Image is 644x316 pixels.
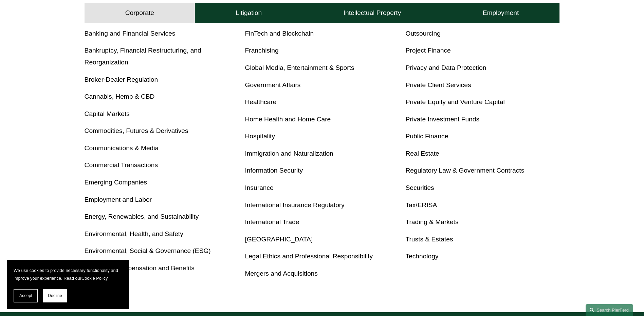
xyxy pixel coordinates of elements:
[245,201,345,209] a: International Insurance Regulatory
[85,47,201,66] a: Bankruptcy, Financial Restructuring, and Reorganization
[405,81,471,88] a: Private Client Services
[85,264,195,272] a: Executive Compensation and Benefits
[14,266,122,282] p: We use cookies to provide necessary functionality and improve your experience. Read our .
[245,133,275,140] a: Hospitality
[245,98,277,105] a: Healthcare
[405,236,453,243] a: Trusts & Estates
[405,184,434,191] a: Securities
[405,64,486,71] a: Privacy and Data Protection
[245,218,299,225] a: International Trade
[85,196,152,203] a: Employment and Labor
[405,133,448,140] a: Public Finance
[405,218,458,225] a: Trading & Markets
[483,9,519,17] h4: Employment
[405,47,450,54] a: Project Finance
[14,289,38,302] button: Accept
[85,93,155,100] a: Cannabis, Hemp & CBD
[245,64,354,71] a: Global Media, Entertainment & Sports
[85,144,159,152] a: Communications & Media
[586,304,633,316] a: Search this site
[85,30,176,37] a: Banking and Financial Services
[405,30,440,37] a: Outsourcing
[43,289,67,302] button: Decline
[85,179,147,186] a: Emerging Companies
[245,116,331,123] a: Home Health and Home Care
[85,247,211,254] a: Environmental, Social & Governance (ESG)
[405,167,524,174] a: Regulatory Law & Government Contracts
[245,184,274,191] a: Insurance
[85,230,183,237] a: Environmental, Health, and Safety
[245,270,318,277] a: Mergers and Acquisitions
[19,293,32,298] span: Accept
[125,9,154,17] h4: Corporate
[245,253,373,260] a: Legal Ethics and Professional Responsibility
[85,110,130,117] a: Capital Markets
[245,30,314,37] a: FinTech and Blockchain
[85,76,158,83] a: Broker-Dealer Regulation
[405,116,479,123] a: Private Investment Funds
[245,150,333,157] a: Immigration and Naturalization
[405,201,437,209] a: Tax/ERISA
[85,161,158,169] a: Commercial Transactions
[236,9,262,17] h4: Litigation
[405,150,439,157] a: Real Estate
[85,213,199,220] a: Energy, Renewables, and Sustainability
[245,167,303,174] a: Information Security
[7,260,129,309] section: Cookie banner
[344,9,401,17] h4: Intellectual Property
[405,98,504,105] a: Private Equity and Venture Capital
[245,47,279,54] a: Franchising
[48,293,62,298] span: Decline
[81,276,108,281] a: Cookie Policy
[245,81,301,88] a: Government Affairs
[245,236,313,243] a: [GEOGRAPHIC_DATA]
[405,253,438,260] a: Technology
[85,127,188,134] a: Commodities, Futures & Derivatives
